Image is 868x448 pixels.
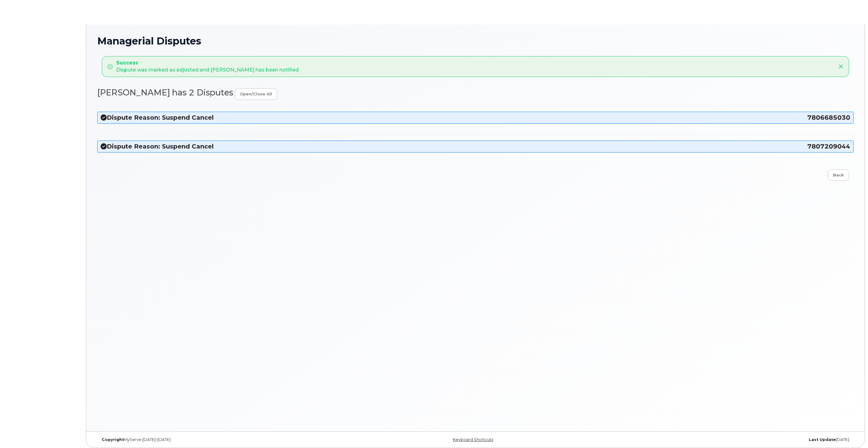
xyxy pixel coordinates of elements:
strong: Last Update [809,437,836,442]
a: open/close all [235,88,277,100]
h3: Dispute Reason: Suspend Cancel [101,114,850,122]
h3: Dispute Reason: Suspend Cancel [101,142,850,151]
h2: [PERSON_NAME] has 2 Disputes [97,88,854,100]
strong: Copyright [102,437,124,442]
strong: Success [116,60,299,67]
a: Back [828,169,849,181]
h1: Managerial Disputes [97,36,854,46]
span: 7807209044 [807,142,850,151]
a: Keyboard Shortcuts [453,437,493,442]
div: [DATE] [601,437,854,442]
div: Dispute was marked as adjusted and [PERSON_NAME] has been notified [116,60,299,74]
div: MyServe [DATE]–[DATE] [97,437,349,442]
span: 7806685030 [807,114,850,122]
